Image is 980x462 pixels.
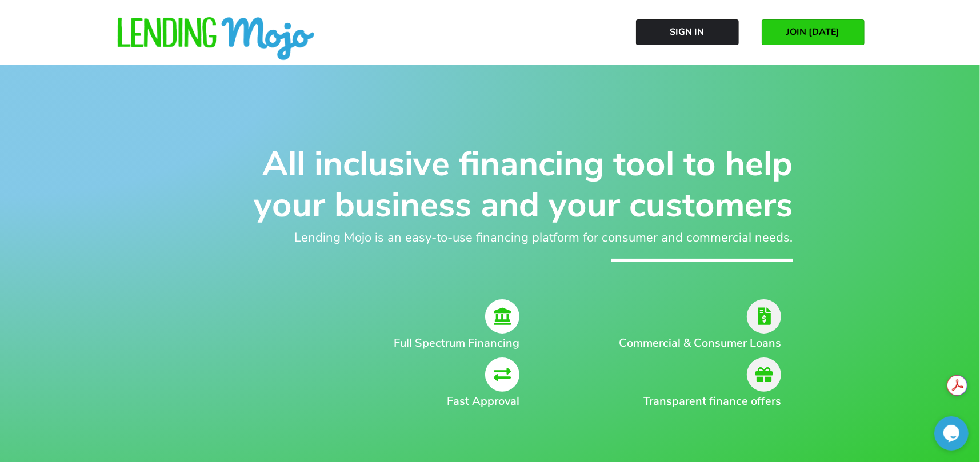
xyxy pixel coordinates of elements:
span: JOIN [DATE] [786,27,839,37]
h2: Lending Mojo is an easy-to-use financing platform for consumer and commercial needs. [187,228,793,247]
h2: Commercial & Consumer Loans [599,335,781,352]
h2: Fast Approval [239,393,520,410]
img: lm-horizontal-logo [116,17,316,62]
a: JOIN [DATE] [762,19,865,45]
h2: Transparent finance offers [599,393,781,410]
a: Sign In [636,19,739,45]
span: Sign In [670,27,705,37]
h2: Full Spectrum Financing [239,335,520,352]
iframe: chat widget [934,416,969,451]
h1: All inclusive financing tool to help your business and your customers [187,143,793,226]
